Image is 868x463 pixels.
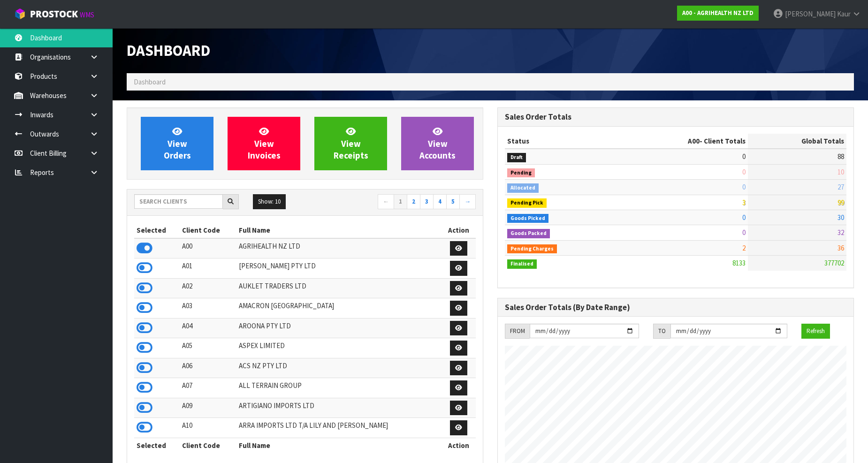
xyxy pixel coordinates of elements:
span: 0 [742,167,746,176]
span: Dashboard [127,41,210,60]
td: AMACRON [GEOGRAPHIC_DATA] [236,298,442,319]
a: ViewInvoices [228,117,300,170]
span: 99 [838,198,844,207]
td: A07 [180,378,236,398]
span: Pending [507,168,535,178]
a: 2 [407,194,420,209]
th: Action [442,223,476,238]
strong: A00 - AGRIHEALTH NZ LTD [682,9,754,17]
th: Full Name [236,438,442,453]
span: 377702 [824,258,844,267]
span: 2 [742,243,746,252]
th: Status [505,134,618,149]
img: cube-alt.png [14,8,26,20]
th: Selected [134,223,180,238]
span: 0 [742,152,746,161]
a: 1 [394,194,407,209]
td: ACS NZ PTY LTD [236,358,442,378]
td: A06 [180,358,236,378]
td: AGRIHEALTH NZ LTD [236,238,442,258]
span: Finalised [507,259,537,269]
span: Pending Charges [507,244,557,254]
td: A00 [180,238,236,258]
td: A01 [180,258,236,279]
span: 36 [838,243,844,252]
span: 32 [838,228,844,237]
span: 0 [742,182,746,191]
a: 4 [433,194,447,209]
div: TO [653,324,670,339]
span: View Orders [164,126,191,161]
td: A05 [180,338,236,358]
span: View Receipts [334,126,368,161]
span: 27 [838,182,844,191]
th: Client Code [180,223,236,238]
button: Show: 10 [253,194,286,209]
span: Allocated [507,183,539,193]
a: 5 [446,194,460,209]
h3: Sales Order Totals (By Date Range) [505,303,846,312]
nav: Page navigation [312,194,476,211]
th: Global Totals [748,134,846,149]
a: ViewAccounts [401,117,474,170]
button: Refresh [801,324,830,339]
span: Draft [507,153,526,162]
th: Full Name [236,223,442,238]
td: A04 [180,318,236,338]
a: ← [378,194,394,209]
span: [PERSON_NAME] [785,9,836,18]
td: AUKLET TRADERS LTD [236,278,442,298]
td: ARRA IMPORTS LTD T/A LILY AND [PERSON_NAME] [236,418,442,438]
span: 3 [742,198,746,207]
span: Goods Packed [507,229,550,238]
a: A00 - AGRIHEALTH NZ LTD [677,6,759,21]
th: Client Code [180,438,236,453]
span: View Accounts [419,126,456,161]
td: A10 [180,418,236,438]
span: 8133 [732,258,746,267]
span: Dashboard [134,77,166,86]
a: 3 [420,194,434,209]
h3: Sales Order Totals [505,113,846,121]
input: Search clients [134,194,223,209]
span: ProStock [30,8,78,20]
th: - Client Totals [618,134,748,149]
span: 88 [838,152,844,161]
th: Selected [134,438,180,453]
span: View Invoices [248,126,281,161]
a: → [459,194,476,209]
td: ARTIGIANO IMPORTS LTD [236,398,442,418]
td: AROONA PTY LTD [236,318,442,338]
span: 0 [742,213,746,222]
span: Kaur [837,9,851,18]
a: ViewReceipts [314,117,387,170]
span: 10 [838,167,844,176]
td: A09 [180,398,236,418]
span: A00 [688,137,700,145]
span: Goods Picked [507,214,548,223]
a: ViewOrders [141,117,213,170]
td: A02 [180,278,236,298]
td: A03 [180,298,236,319]
span: 30 [838,213,844,222]
div: FROM [505,324,530,339]
td: ALL TERRAIN GROUP [236,378,442,398]
span: 0 [742,228,746,237]
th: Action [442,438,476,453]
span: Pending Pick [507,198,547,208]
td: ASPEX LIMITED [236,338,442,358]
td: [PERSON_NAME] PTY LTD [236,258,442,279]
small: WMS [80,10,94,19]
